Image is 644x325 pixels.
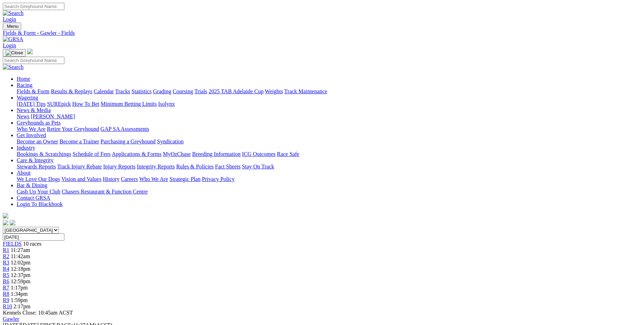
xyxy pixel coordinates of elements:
img: logo-grsa-white.png [27,49,33,54]
img: logo-grsa-white.png [3,213,8,219]
a: Fields & Form [17,88,49,94]
button: Toggle navigation [3,23,21,30]
a: GAP SA Assessments [101,126,149,132]
a: R6 [3,278,9,284]
a: Contact GRSA [17,195,50,201]
a: Who We Are [17,126,46,132]
a: R2 [3,253,9,259]
a: Gawler [3,316,19,322]
a: How To Bet [72,101,100,107]
span: 10 races [23,241,41,247]
a: News & Media [17,107,51,113]
span: 11:42am [11,253,30,259]
a: Login [3,16,16,22]
a: Vision and Values [61,176,101,182]
a: Statistics [132,88,152,94]
a: Care & Integrity [17,157,54,163]
a: Chasers Restaurant & Function Centre [62,189,148,195]
a: R1 [3,247,9,253]
a: R10 [3,303,12,309]
a: We Love Our Dogs [17,176,60,182]
a: Injury Reports [103,164,135,169]
a: Coursing [173,88,193,94]
a: Bookings & Scratchings [17,151,71,157]
a: R5 [3,272,9,278]
a: Wagering [17,95,38,101]
a: Trials [194,88,207,94]
a: History [103,176,119,182]
span: 12:18pm [11,266,31,272]
a: R9 [3,297,9,303]
a: Strategic Plan [170,176,201,182]
img: Close [6,50,23,56]
a: Bar & Dining [17,182,47,188]
a: R8 [3,291,9,297]
a: R3 [3,260,9,265]
a: Fact Sheets [215,164,241,169]
a: Stay On Track [242,164,274,169]
a: Privacy Policy [202,176,235,182]
a: Isolynx [158,101,175,107]
div: About [17,176,641,182]
a: Tracks [115,88,130,94]
img: GRSA [3,36,23,42]
a: Home [17,76,30,82]
span: Menu [7,24,18,29]
a: Results & Replays [51,88,92,94]
div: Greyhounds as Pets [17,126,641,132]
a: Applications & Forms [112,151,162,157]
input: Search [3,57,64,64]
div: Wagering [17,101,641,107]
button: Toggle navigation [3,49,26,57]
a: 2025 TAB Adelaide Cup [209,88,264,94]
a: SUREpick [47,101,71,107]
a: R7 [3,285,9,291]
a: Login To Blackbook [17,201,63,207]
a: R4 [3,266,9,272]
a: Retire Your Greyhound [47,126,99,132]
span: 2:17pm [14,303,31,309]
a: Breeding Information [192,151,241,157]
a: [DATE] Tips [17,101,46,107]
div: Care & Integrity [17,164,641,170]
a: Careers [121,176,138,182]
a: Fields & Form - Gawler - Fields [3,30,641,36]
a: News [17,113,29,119]
span: 1:59pm [11,297,28,303]
span: 12:37pm [11,272,31,278]
div: News & Media [17,113,641,120]
a: Race Safe [277,151,299,157]
span: 12:02pm [11,260,31,265]
a: Who We Are [139,176,168,182]
a: FIELDS [3,241,22,247]
a: Track Maintenance [284,88,327,94]
a: Stewards Reports [17,164,56,169]
a: Industry [17,145,35,151]
a: Grading [153,88,171,94]
img: Search [3,10,24,16]
input: Select date [3,233,64,241]
a: Track Injury Rebate [57,164,102,169]
div: Racing [17,88,641,95]
span: 12:59pm [11,278,31,284]
a: Greyhounds as Pets [17,120,61,126]
span: 11:27am [11,247,30,253]
a: Rules & Policies [176,164,214,169]
a: Calendar [94,88,114,94]
img: facebook.svg [3,220,8,225]
a: Become an Owner [17,138,58,144]
a: Get Involved [17,132,46,138]
a: Become a Trainer [60,138,99,144]
img: twitter.svg [10,220,15,225]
